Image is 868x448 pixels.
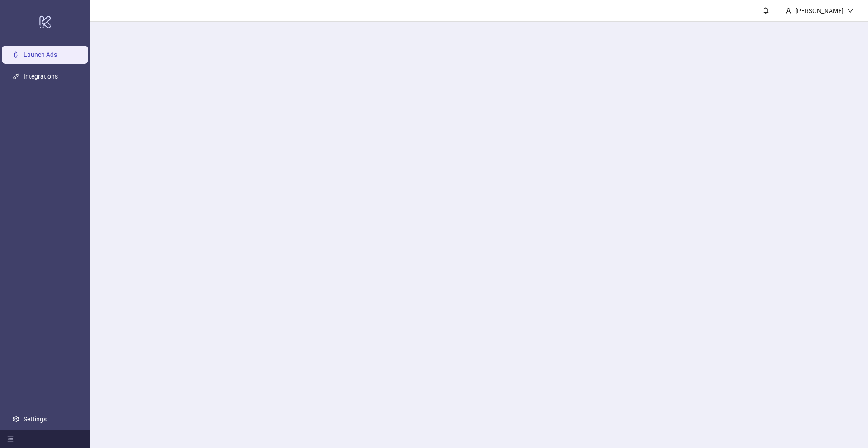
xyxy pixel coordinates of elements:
[763,7,769,14] span: bell
[24,73,58,80] a: Integrations
[24,51,57,58] a: Launch Ads
[847,8,854,14] span: down
[24,415,47,423] a: Settings
[785,8,792,14] span: user
[7,436,14,442] span: menu-fold
[792,6,847,16] div: [PERSON_NAME]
